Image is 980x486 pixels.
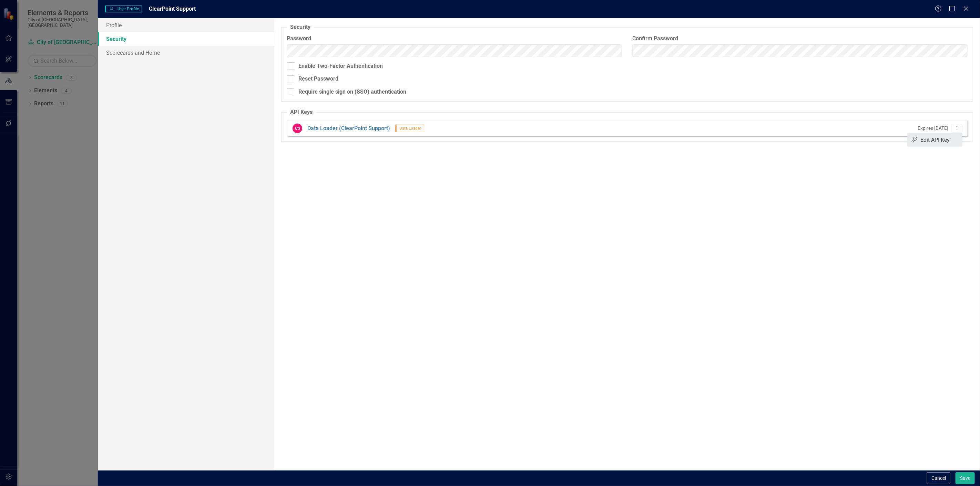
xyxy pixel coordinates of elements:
a: Security [98,32,274,46]
a: Edit API Key [908,134,962,146]
div: Enable Two-Factor Authentication [298,62,383,70]
label: Confirm Password [632,35,968,43]
span: ClearPoint Support [149,6,196,12]
span: User Profile [105,6,142,12]
legend: Security [287,23,314,31]
label: Password [287,35,622,43]
div: Reset Password [298,75,338,83]
a: Data Loader (ClearPoint Support) [307,125,390,133]
small: Expires [DATE] [918,125,948,131]
div: Require single sign on (SSO) authentication [298,88,406,96]
legend: API Keys [287,108,316,116]
div: CS [293,124,302,133]
button: Cancel [927,472,950,484]
span: Data Loader [395,125,424,132]
button: Save [956,472,975,484]
a: Profile [98,18,274,32]
a: Scorecards and Home [98,46,274,60]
